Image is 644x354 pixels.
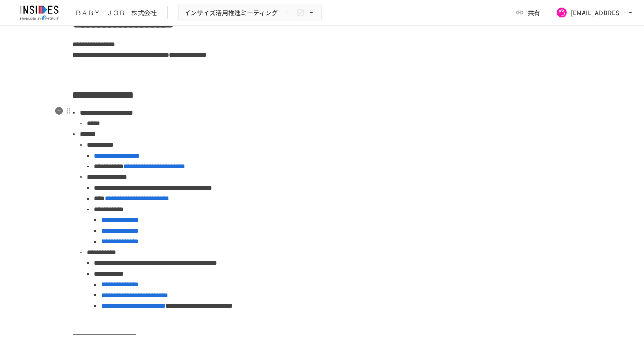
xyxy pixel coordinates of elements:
[75,8,157,17] div: ＢＡＢＹ ＪＯＢ 株式会社
[178,4,322,21] button: インサイズ活用推進ミーティング ～2回目～
[551,4,640,21] button: [EMAIL_ADDRESS][DOMAIN_NAME]
[528,8,540,17] span: 共有
[184,7,294,18] span: インサイズ活用推進ミーティング ～2回目～
[11,5,68,20] img: JmGSPSkPjKwBq77AtHmwC7bJguQHJlCRQfAXtnx4WuV
[571,7,626,18] div: [EMAIL_ADDRESS][DOMAIN_NAME]
[510,4,547,21] button: 共有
